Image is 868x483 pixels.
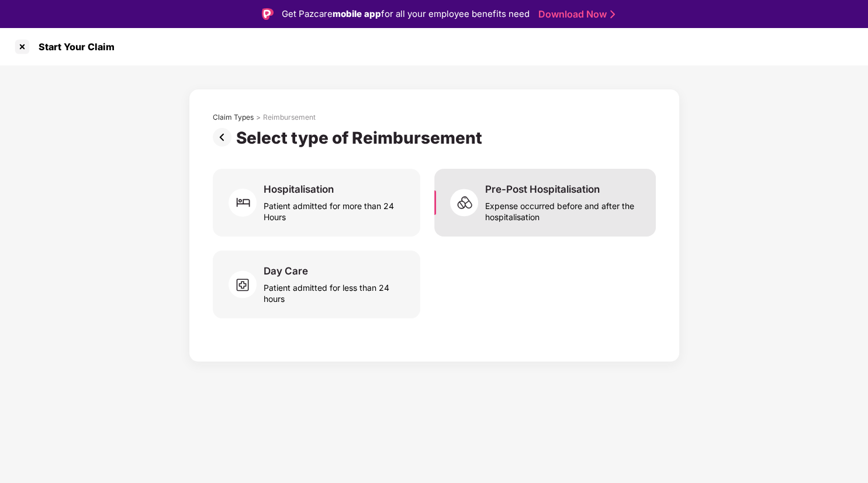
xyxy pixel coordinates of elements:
[333,8,381,19] strong: mobile app
[264,196,406,223] div: Patient admitted for more than 24 Hours
[264,265,308,277] div: Day Care
[262,8,274,20] img: Logo
[213,113,254,122] div: Claim Types
[229,185,264,220] img: svg+xml;base64,PHN2ZyB4bWxucz0iaHR0cDovL3d3dy53My5vcmcvMjAwMC9zdmciIHdpZHRoPSI2MCIgaGVpZ2h0PSI2MC...
[282,7,530,21] div: Get Pazcare for all your employee benefits need
[32,41,115,53] div: Start Your Claim
[236,128,487,148] div: Select type of Reimbursement
[485,196,642,223] div: Expense occurred before and after the hospitalisation
[610,8,615,20] img: Stroke
[485,183,600,196] div: Pre-Post Hospitalisation
[263,113,316,122] div: Reimbursement
[256,113,261,122] div: >
[450,185,485,220] img: svg+xml;base64,PHN2ZyB4bWxucz0iaHR0cDovL3d3dy53My5vcmcvMjAwMC9zdmciIHdpZHRoPSI2MCIgaGVpZ2h0PSI1OC...
[264,277,406,304] div: Patient admitted for less than 24 hours
[264,183,334,196] div: Hospitalisation
[213,128,236,147] img: svg+xml;base64,PHN2ZyBpZD0iUHJldi0zMngzMiIgeG1sbnM9Imh0dHA6Ly93d3cudzMub3JnLzIwMDAvc3ZnIiB3aWR0aD...
[538,8,611,20] a: Download Now
[229,267,264,302] img: svg+xml;base64,PHN2ZyB4bWxucz0iaHR0cDovL3d3dy53My5vcmcvMjAwMC9zdmciIHdpZHRoPSI2MCIgaGVpZ2h0PSI1OC...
